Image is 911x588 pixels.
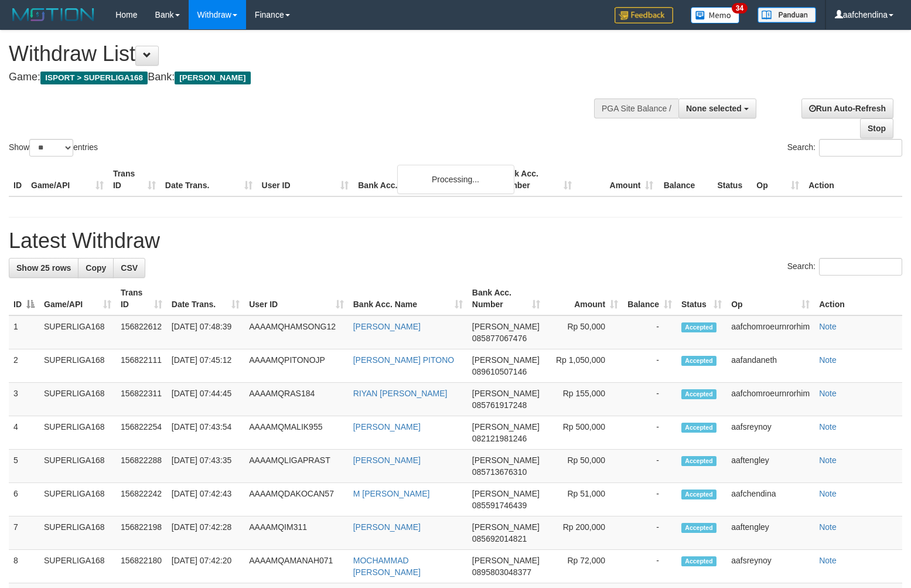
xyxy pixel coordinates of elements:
td: Rp 50,000 [545,450,623,483]
span: [PERSON_NAME] [472,389,540,398]
td: aafsreynoy [726,416,814,450]
td: aafandaneth [726,349,814,383]
span: None selected [686,104,742,113]
td: Rp 200,000 [545,516,623,550]
td: 2 [9,349,39,383]
a: Stop [860,118,893,138]
a: [PERSON_NAME] PITONO [353,355,454,365]
a: Note [819,389,837,398]
th: ID: activate to sort column descending [9,282,39,315]
a: Note [819,522,837,532]
span: [PERSON_NAME] [472,322,540,331]
a: Show 25 rows [9,258,79,278]
span: Accepted [681,423,716,433]
a: M [PERSON_NAME] [353,489,430,498]
td: 156822198 [116,516,167,550]
a: Run Auto-Refresh [801,98,893,118]
span: Accepted [681,389,716,399]
label: Search: [787,139,902,157]
div: PGA Site Balance / [594,98,678,118]
td: 6 [9,483,39,516]
td: AAAAMQIM311 [244,516,349,550]
td: [DATE] 07:48:39 [167,315,244,349]
a: Note [819,355,837,365]
td: 8 [9,550,39,583]
td: aaftengley [726,516,814,550]
img: Button%20Memo.svg [691,7,740,23]
td: aaftengley [726,450,814,483]
th: Date Trans.: activate to sort column ascending [167,282,244,315]
img: Feedback.jpg [615,7,673,23]
label: Search: [787,258,902,276]
td: - [623,516,677,550]
td: 156822180 [116,550,167,583]
span: [PERSON_NAME] [472,422,540,431]
a: Note [819,489,837,498]
td: - [623,550,677,583]
td: Rp 155,000 [545,383,623,416]
th: Bank Acc. Name: activate to sort column ascending [349,282,468,315]
input: Search: [819,139,902,157]
td: AAAAMQMALIK955 [244,416,349,450]
th: Amount: activate to sort column ascending [545,282,623,315]
td: AAAAMQRAS184 [244,383,349,416]
td: - [623,416,677,450]
td: 156822254 [116,416,167,450]
a: [PERSON_NAME] [353,322,421,331]
th: Bank Acc. Number [494,163,576,196]
td: SUPERLIGA168 [39,383,116,416]
span: [PERSON_NAME] [472,522,540,532]
th: Action [804,163,902,196]
span: Copy 085877067476 to clipboard [472,334,527,343]
td: 1 [9,315,39,349]
span: Copy 089610507146 to clipboard [472,367,527,376]
td: - [623,450,677,483]
td: [DATE] 07:42:20 [167,550,244,583]
td: AAAAMQAMANAH071 [244,550,349,583]
th: Action [814,282,902,315]
a: [PERSON_NAME] [353,422,421,431]
th: Op [752,163,804,196]
td: Rp 50,000 [545,315,623,349]
button: None selected [678,98,756,118]
span: [PERSON_NAME] [472,556,540,565]
td: aafchomroeurnrorhim [726,383,814,416]
span: Accepted [681,322,716,332]
a: Note [819,422,837,431]
th: Game/API [26,163,108,196]
td: - [623,483,677,516]
a: MOCHAMMAD [PERSON_NAME] [353,556,421,577]
td: SUPERLIGA168 [39,516,116,550]
td: SUPERLIGA168 [39,450,116,483]
td: - [623,383,677,416]
a: Note [819,556,837,565]
img: panduan.png [758,7,816,23]
select: Showentries [29,139,73,157]
span: Copy [86,263,106,273]
th: Balance [658,163,712,196]
span: Copy 082121981246 to clipboard [472,434,527,443]
td: [DATE] 07:42:43 [167,483,244,516]
td: 5 [9,450,39,483]
a: RIYAN [PERSON_NAME] [353,389,448,398]
td: aafsreynoy [726,550,814,583]
td: AAAAMQHAMSONG12 [244,315,349,349]
td: AAAAMQPITONOJP [244,349,349,383]
td: [DATE] 07:43:54 [167,416,244,450]
span: [PERSON_NAME] [472,456,540,465]
td: SUPERLIGA168 [39,550,116,583]
td: 4 [9,416,39,450]
td: aafchendina [726,483,814,516]
th: Date Trans. [161,163,257,196]
td: SUPERLIGA168 [39,483,116,516]
div: Processing... [397,165,514,194]
th: Status [712,163,752,196]
td: SUPERLIGA168 [39,416,116,450]
td: 156822288 [116,450,167,483]
span: [PERSON_NAME] [472,489,540,498]
h1: Latest Withdraw [9,229,902,253]
h4: Game: Bank: [9,72,596,83]
span: Accepted [681,456,716,466]
a: [PERSON_NAME] [353,456,421,465]
td: - [623,349,677,383]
